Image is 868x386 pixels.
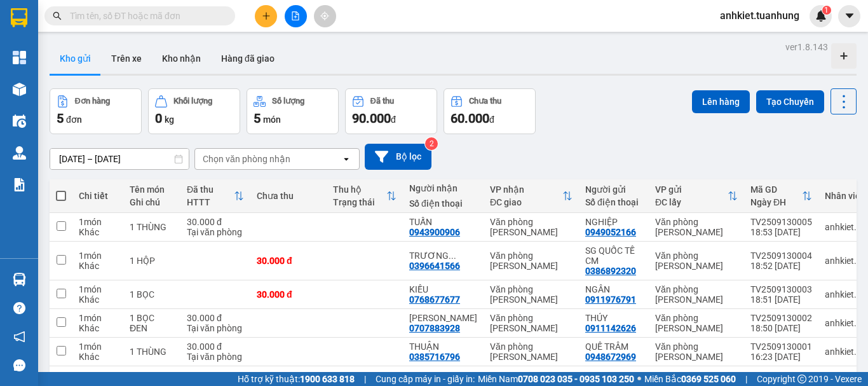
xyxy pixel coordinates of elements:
[822,6,831,15] sup: 1
[272,97,304,106] div: Số lượng
[585,313,642,323] div: THÚY
[409,217,477,227] div: TUẤN
[130,222,174,232] div: 1 THÙNG
[490,284,573,305] div: Văn phòng [PERSON_NAME]
[750,294,812,305] div: 18:51 [DATE]
[130,197,174,207] div: Ghi chú
[745,372,747,386] span: |
[365,144,431,170] button: Bộ lọc
[79,352,117,362] div: Khác
[327,179,403,213] th: Toggle SortBy
[57,111,64,126] span: 5
[165,114,174,125] span: kg
[13,146,26,160] img: warehouse-icon
[79,323,117,333] div: Khác
[518,374,634,384] strong: 0708 023 035 - 0935 103 250
[490,251,573,271] div: Văn phòng [PERSON_NAME]
[750,341,812,352] div: TV2509130001
[333,197,386,207] div: Trạng thái
[409,294,460,305] div: 0768677677
[478,372,634,386] span: Miền Nam
[130,289,174,300] div: 1 BỌC
[130,256,174,266] div: 1 HỘP
[750,217,812,227] div: TV2509130005
[750,251,812,261] div: TV2509130004
[79,294,117,305] div: Khác
[409,341,477,352] div: THUẬN
[489,114,494,125] span: đ
[655,184,728,195] div: VP gửi
[844,10,855,22] span: caret-down
[187,323,244,333] div: Tại văn phòng
[469,97,501,106] div: Chưa thu
[152,43,211,74] button: Kho nhận
[262,11,271,20] span: plus
[79,261,117,271] div: Khác
[585,323,636,333] div: 0911142626
[692,90,750,113] button: Lên hàng
[187,217,244,227] div: 30.000 đ
[187,352,244,362] div: Tại văn phòng
[13,359,25,371] span: message
[376,372,475,386] span: Cung cấp máy in - giấy in:
[187,341,244,352] div: 30.000 đ
[409,251,477,261] div: TRƯƠNG MINH LAB
[490,184,562,195] div: VP nhận
[655,197,728,207] div: ĐC lấy
[254,111,261,126] span: 5
[750,352,812,362] div: 16:23 [DATE]
[187,184,234,195] div: Đã thu
[655,284,738,305] div: Văn phòng [PERSON_NAME]
[585,197,642,207] div: Số điện thoại
[490,197,562,207] div: ĐC giao
[180,179,250,213] th: Toggle SortBy
[187,197,234,207] div: HTTT
[484,179,579,213] th: Toggle SortBy
[449,251,456,261] span: ...
[364,372,366,386] span: |
[409,313,477,323] div: QUÁCH NGHI
[585,217,642,227] div: NGHIỆP
[831,43,857,69] div: Tạo kho hàng mới
[451,111,489,126] span: 60.000
[79,251,117,261] div: 1 món
[585,341,642,352] div: QUẾ TRÂM
[444,88,536,134] button: Chưa thu60.000đ
[13,273,26,286] img: warehouse-icon
[585,284,642,294] div: NGÂN
[409,284,477,294] div: KIỀU
[585,266,636,276] div: 0386892320
[50,149,189,169] input: Select a date range.
[50,43,101,74] button: Kho gửi
[797,375,806,383] span: copyright
[187,313,244,323] div: 30.000 đ
[490,341,573,362] div: Văn phòng [PERSON_NAME]
[649,179,744,213] th: Toggle SortBy
[50,88,142,134] button: Đơn hàng5đơn
[79,341,117,352] div: 1 món
[785,40,828,54] div: ver 1.8.143
[352,111,391,126] span: 90.000
[79,191,117,201] div: Chi tiết
[341,154,351,164] svg: open
[750,261,812,271] div: 18:52 [DATE]
[203,153,290,165] div: Chọn văn phòng nhận
[79,227,117,237] div: Khác
[750,313,812,323] div: TV2509130002
[838,5,860,27] button: caret-down
[750,323,812,333] div: 18:50 [DATE]
[285,5,307,27] button: file-add
[187,227,244,237] div: Tại văn phòng
[79,284,117,294] div: 1 món
[247,88,339,134] button: Số lượng5món
[314,5,336,27] button: aim
[585,294,636,305] div: 0911976791
[238,372,355,386] span: Hỗ trợ kỹ thuật:
[750,284,812,294] div: TV2509130003
[710,8,810,24] span: anhkiet.tuanhung
[13,114,26,128] img: warehouse-icon
[756,90,824,113] button: Tạo Chuyến
[750,184,802,195] div: Mã GD
[13,51,26,64] img: dashboard-icon
[79,313,117,323] div: 1 món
